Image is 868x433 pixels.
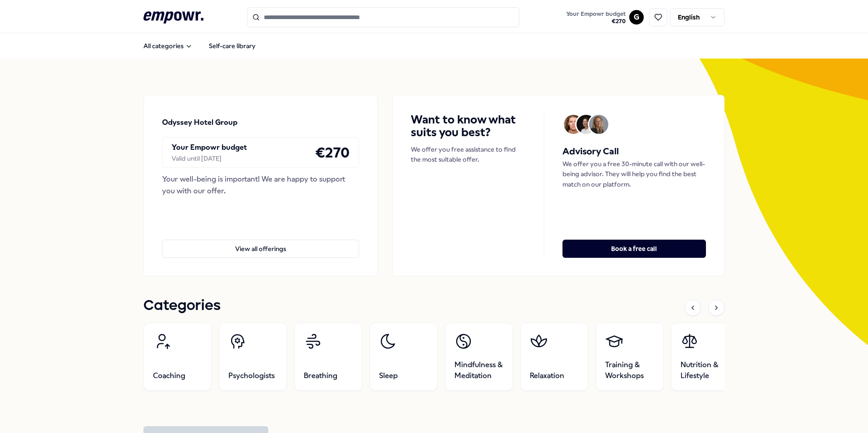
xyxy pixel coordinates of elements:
[411,113,526,139] h4: Want to know what suits you best?
[454,359,503,381] span: Mindfulness & Meditation
[162,117,237,128] p: Odyssey Hotel Group
[562,8,629,27] a: Your Empowr budget€270
[172,153,247,163] div: Valid until [DATE]
[162,225,359,258] a: View all offerings
[172,142,247,153] p: Your Empowr budget
[228,370,275,381] span: Psychologists
[162,173,359,197] div: Your well-being is important! We are happy to support you with our offer.
[143,295,221,317] h1: Categories
[136,37,263,55] nav: Main
[562,240,706,258] button: Book a free call
[589,115,608,134] img: Avatar
[162,240,359,258] button: View all offerings
[315,141,350,164] h4: € 270
[562,159,706,189] p: We offer you a free 30-minute call with our well-being advisor. They will help you find the best ...
[143,323,212,391] a: Coaching
[247,7,519,27] input: Search for products, categories or subcategories
[379,370,398,381] span: Sleep
[370,323,438,391] a: Sleep
[577,115,596,134] img: Avatar
[153,370,185,381] span: Coaching
[671,323,739,391] a: Nutrition & Lifestyle
[304,370,337,381] span: Breathing
[564,115,583,134] img: Avatar
[681,359,730,381] span: Nutrition & Lifestyle
[566,10,626,18] span: Your Empowr budget
[136,37,200,55] button: All categories
[530,370,564,381] span: Relaxation
[564,9,627,27] button: Your Empowr budget€270
[411,144,526,165] p: We offer you free assistance to find the most suitable offer.
[566,18,626,25] span: € 270
[520,323,588,391] a: Relaxation
[596,323,664,391] a: Training & Workshops
[202,37,263,55] a: Self-care library
[294,323,362,391] a: Breathing
[445,323,513,391] a: Mindfulness & Meditation
[629,10,644,25] button: G
[605,359,654,381] span: Training & Workshops
[219,323,287,391] a: Psychologists
[562,144,706,159] h5: Advisory Call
